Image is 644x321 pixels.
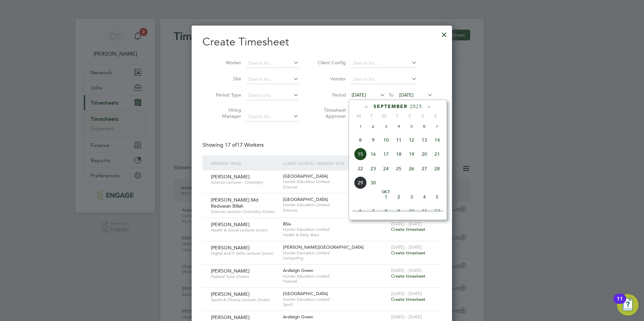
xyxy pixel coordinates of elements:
div: 11 [617,299,623,308]
span: [GEOGRAPHIC_DATA] [283,173,328,179]
span: 2025 [410,104,422,109]
span: 28 [431,162,444,175]
span: Computing [283,255,388,261]
span: Science Lecturer Chemistry (Outer) [211,209,278,214]
span: 4 [418,190,431,203]
span: Ardleigh Green [283,314,313,320]
span: 15 [354,148,367,160]
input: Search for... [351,59,417,68]
label: Site [211,76,241,82]
span: 27 [418,162,431,175]
span: Pastoral Tutor (Outer) [211,274,278,279]
span: [PERSON_NAME] [211,245,250,251]
span: 8 [354,134,367,146]
span: [DATE] - [DATE] [391,221,422,227]
span: 17 of [225,142,237,148]
span: 11 [392,134,405,146]
input: Select one [246,91,299,100]
span: 2 [367,119,380,132]
span: 14 [431,134,444,146]
span: 20 [418,148,431,160]
span: [PERSON_NAME] [211,221,250,227]
span: S [416,113,429,119]
span: To [387,91,395,99]
span: Ardleigh Green [283,267,313,273]
span: Science [283,184,388,190]
span: 18 [392,148,405,160]
span: Create timesheet [391,250,425,256]
span: 21 [431,148,444,160]
label: Client Config [316,60,346,66]
label: Period Type [211,92,241,98]
input: Search for... [246,112,299,121]
span: 1 [354,119,367,132]
span: [DATE] [399,92,414,98]
span: [DATE] [352,92,366,98]
span: 3 [405,190,418,203]
span: [DATE] - [DATE] [391,291,422,296]
span: Health & Social Lecturer (Inner) [211,227,278,233]
span: Hunter Education Limited [283,274,388,279]
span: 7 [431,119,444,132]
label: Timesheet Approver [316,107,346,119]
span: [PERSON_NAME] [211,268,250,274]
span: F [404,113,416,119]
div: Client Config / Vendor / Site [281,155,389,171]
span: M [352,113,365,119]
input: Search for... [351,75,417,84]
span: Pastoral [283,279,388,284]
span: Oct [380,190,392,194]
input: Search for... [246,59,299,68]
span: Sports & Fitness Lecturer (Outer) [211,297,278,302]
span: [GEOGRAPHIC_DATA] [283,291,328,296]
span: 11 [418,205,431,217]
span: [DATE] - [DATE] [391,314,422,320]
span: Create timesheet [391,273,425,279]
span: Sport [283,302,388,307]
span: 4 [392,119,405,132]
span: Science [283,208,388,213]
span: [GEOGRAPHIC_DATA] [283,197,328,202]
span: 10 [380,134,392,146]
button: Open Resource Center, 11 new notifications [617,294,639,316]
span: 17 [380,148,392,160]
label: Hiring Manager [211,107,241,119]
span: T [365,113,378,119]
span: 7 [367,205,380,217]
div: Showing [202,142,265,149]
span: BSix [283,221,291,227]
span: T [391,113,404,119]
span: Hunter Education Limited [283,202,388,208]
span: 2 [392,190,405,203]
span: 25 [392,162,405,175]
span: W [378,113,391,119]
span: 17 Workers [225,142,264,148]
span: 1 [380,190,392,203]
span: 16 [367,148,380,160]
span: 6 [418,119,431,132]
span: 6 [354,205,367,217]
span: [PERSON_NAME] Md Reduwan Billah [211,197,258,209]
span: Hunter Education Limited [283,297,388,302]
span: 12 [405,134,418,146]
span: Digital and IT Skills Lecturer (Inner) [211,251,278,256]
span: [PERSON_NAME][GEOGRAPHIC_DATA] [283,244,364,250]
span: 3 [380,119,392,132]
span: 19 [405,148,418,160]
span: 26 [405,162,418,175]
span: 9 [367,134,380,146]
label: Period [316,92,346,98]
span: [PERSON_NAME] [211,291,250,297]
span: 13 [418,134,431,146]
span: Science Lecturer - Chemistry [211,180,278,185]
span: 30 [367,176,380,189]
span: S [429,113,442,119]
span: Hunter Education Limited [283,227,388,232]
span: Health & Early Years [283,232,388,238]
label: Worker [211,60,241,66]
span: 5 [431,190,444,203]
h2: Create Timesheet [202,35,441,49]
span: Create timesheet [391,226,425,232]
input: Search for... [246,75,299,84]
span: [PERSON_NAME] [211,314,250,320]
